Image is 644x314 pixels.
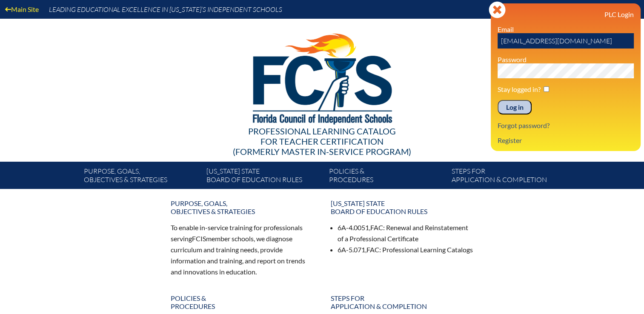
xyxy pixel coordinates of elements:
a: Steps forapplication & completion [448,165,571,189]
a: Policies &Procedures [326,165,448,189]
img: FCISlogo221.eps [234,19,410,135]
span: FCIS [192,234,206,243]
label: Email [498,25,514,33]
a: Forgot password? [494,120,553,131]
svg: Close [489,1,506,18]
a: Steps forapplication & completion [326,291,479,314]
li: 6A-5.071, : Professional Learning Catalogs [338,244,474,255]
span: FAC [366,245,379,254]
li: 6A-4.0051, : Renewal and Reinstatement of a Professional Certificate [338,222,474,244]
a: Purpose, goals,objectives & strategies [80,165,203,189]
label: Password [498,55,527,63]
p: To enable in-service training for professionals serving member schools, we diagnose curriculum an... [171,222,314,277]
a: [US_STATE] StateBoard of Education rules [203,165,326,189]
span: FAC [370,223,383,231]
a: Policies &Procedures [166,291,319,314]
a: Purpose, goals,objectives & strategies [166,196,319,219]
input: Log in [498,100,532,114]
div: Professional Learning Catalog (formerly Master In-service Program) [77,126,567,157]
h3: PLC Login [498,10,634,18]
span: for Teacher Certification [260,136,384,146]
a: Main Site [2,3,42,15]
a: Register [494,134,525,146]
label: Stay logged in? [498,85,541,93]
a: [US_STATE] StateBoard of Education rules [326,196,479,219]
